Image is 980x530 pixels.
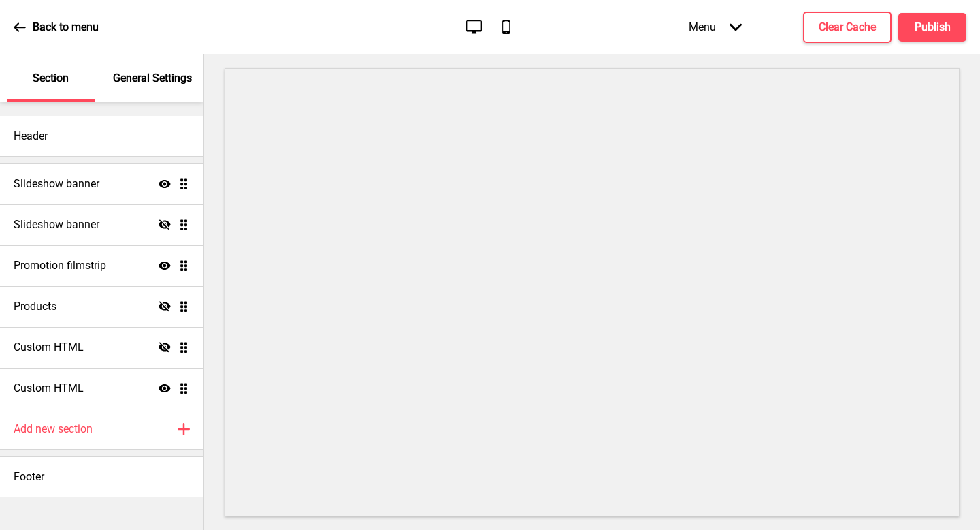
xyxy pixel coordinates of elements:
h4: Clear Cache [819,20,876,35]
h4: Footer [14,469,44,484]
button: Publish [898,13,966,42]
div: Menu [675,7,755,47]
h4: Custom HTML [14,381,84,396]
h4: Publish [915,20,951,35]
a: Back to menu [14,9,99,46]
h4: Header [14,129,48,144]
p: Back to menu [33,20,99,35]
h4: Promotion filmstrip [14,258,106,273]
h4: Custom HTML [14,340,84,355]
h4: Add new section [14,422,93,437]
h4: Slideshow banner [14,217,99,232]
button: Clear Cache [803,12,892,43]
h4: Products [14,299,56,314]
p: Section [33,71,69,86]
h4: Slideshow banner [14,176,99,191]
p: General Settings [113,71,192,86]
